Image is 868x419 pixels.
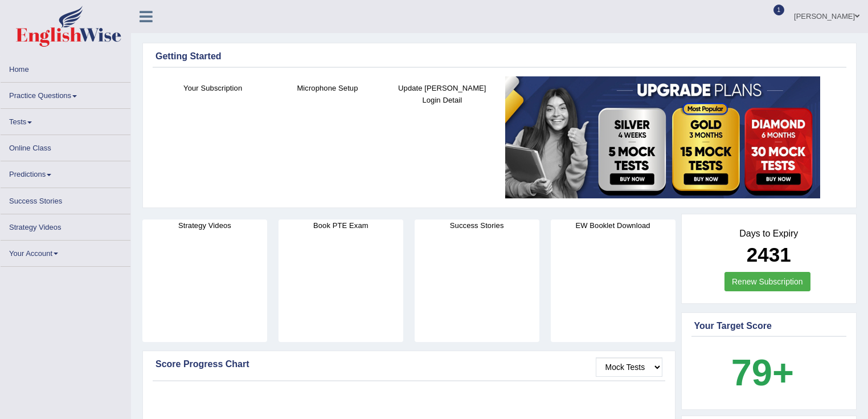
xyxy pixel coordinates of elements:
[1,241,130,263] a: Your Account
[279,219,403,231] h4: Book PTE Exam
[694,229,844,239] h4: Days to Expiry
[276,82,379,94] h4: Microphone Setup
[1,83,130,105] a: Practice Questions
[724,272,810,291] a: Renew Subscription
[391,82,494,106] h4: Update [PERSON_NAME] Login Detail
[1,56,130,79] a: Home
[161,82,264,94] h4: Your Subscription
[1,214,130,237] a: Strategy Videos
[505,76,820,198] img: small5.jpg
[1,109,130,131] a: Tests
[747,243,791,266] b: 2431
[551,219,675,231] h4: EW Booklet Download
[773,5,785,15] span: 1
[731,352,794,393] b: 79+
[1,135,130,157] a: Online Class
[415,219,539,231] h4: Success Stories
[142,219,267,231] h4: Strategy Videos
[694,319,844,333] div: Your Target Score
[1,188,130,210] a: Success Stories
[155,357,662,371] div: Score Progress Chart
[1,161,130,184] a: Predictions
[155,50,844,63] div: Getting Started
